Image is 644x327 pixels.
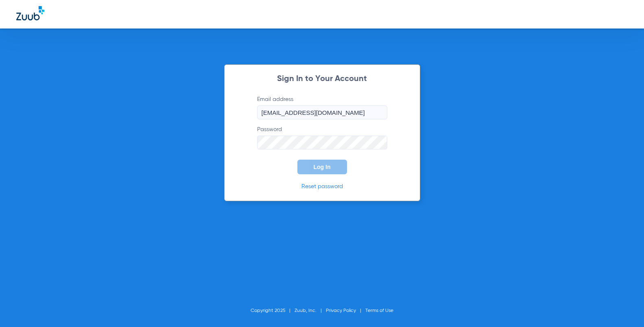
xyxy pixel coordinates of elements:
a: Privacy Policy [326,308,356,313]
button: Log In [297,160,347,174]
a: Reset password [301,184,343,189]
input: Email address [257,105,387,119]
a: Terms of Use [365,308,393,313]
input: Password [257,136,387,149]
img: Zuub Logo [16,6,44,20]
h2: Sign In to Your Account [245,75,399,83]
span: Log In [314,164,331,170]
label: Password [257,125,387,149]
li: Copyright 2025 [251,307,295,315]
label: Email address [257,95,387,119]
li: Zuub, Inc. [295,307,326,315]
